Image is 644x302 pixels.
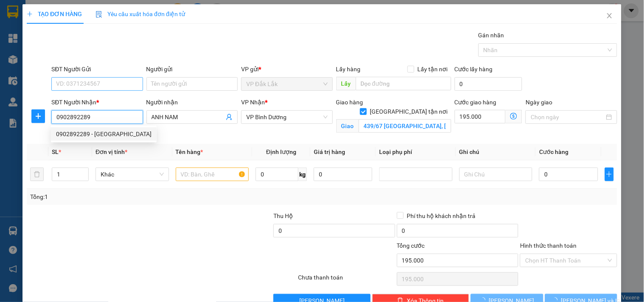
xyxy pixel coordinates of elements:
button: plus [31,109,45,123]
img: icon [96,11,102,18]
div: VP Bình Dương [81,7,173,17]
span: Định lượng [266,148,296,155]
span: Phí thu hộ khách nhận trả [404,211,479,221]
label: Hình thức thanh toán [520,242,577,249]
span: Lấy tận nơi [414,64,451,74]
div: Người gửi [146,64,238,74]
button: plus [605,168,614,181]
span: Lấy [336,77,356,90]
span: plus [605,171,613,178]
span: Cước hàng [539,148,568,155]
span: VP Bình Dương [246,111,327,123]
span: Tên hàng [176,148,203,155]
input: Ghi Chú [459,168,533,181]
span: Giao [336,119,359,133]
label: Gán nhãn [478,32,504,39]
div: SĐT Người Gửi [51,64,143,74]
input: Dọc đường [356,77,451,90]
div: 0902892289 - [GEOGRAPHIC_DATA] [56,129,152,139]
div: SĐT Người Nhận [51,98,143,107]
span: plus [32,113,45,120]
div: Tổng: 1 [30,192,249,201]
span: kg [298,168,307,181]
div: 0938783879 [81,28,173,39]
span: Yêu cầu xuất hóa đơn điện tử [96,11,185,17]
span: plus [27,11,33,17]
input: 0 [314,168,372,181]
span: close [606,12,613,19]
div: 0902892289 - ANH NAM [51,127,157,141]
input: Giao tận nơi [359,119,451,133]
th: Loại phụ phí [376,144,456,160]
div: Chưa thanh toán [297,273,396,288]
div: VP Đắk Lắk [7,7,75,17]
span: VP Nhận [241,99,265,106]
div: [PERSON_NAME] [7,17,75,28]
span: VP Đắk Lắk [246,78,327,90]
label: Ngày giao [526,99,552,106]
span: Đơn vị tính [96,148,127,155]
span: user-add [226,114,233,120]
input: Cước giao hàng [455,110,506,123]
div: ANH TRÍ [81,17,173,28]
span: 558/45 BÌNH QUỚI,P.28,BÌNH THẠNH,HCM [81,39,173,84]
span: Giao hàng [336,99,363,106]
span: dollar-circle [510,113,517,120]
span: TẠO ĐƠN HÀNG [27,11,82,17]
input: Cước lấy hàng [455,77,523,91]
span: Lấy hàng [336,66,361,73]
div: Người nhận [146,98,238,107]
button: Close [598,4,622,28]
th: Ghi chú [456,144,536,160]
label: Cước giao hàng [455,99,497,106]
button: delete [30,168,44,181]
span: Khác [101,168,164,181]
span: SL [52,148,59,155]
span: TC: [81,44,93,53]
span: Nhận: [81,8,101,17]
span: Thu Hộ [273,213,293,219]
span: [GEOGRAPHIC_DATA] tận nơi [367,107,451,116]
div: 0945365147 [7,28,75,39]
span: Tổng cước [397,242,425,249]
span: Giá trị hàng [314,148,345,155]
input: VD: Bàn, Ghế [176,168,249,181]
span: Gửi: [7,8,20,17]
label: Cước lấy hàng [455,66,493,73]
div: VP gửi [241,64,332,74]
input: Ngày giao [531,112,604,122]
